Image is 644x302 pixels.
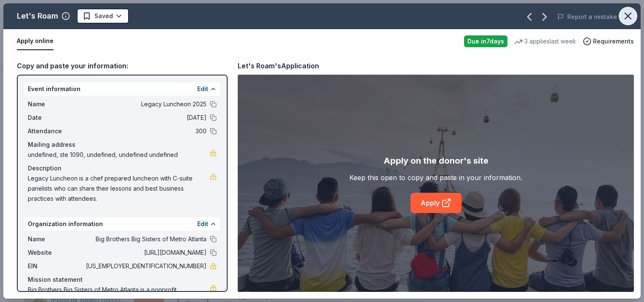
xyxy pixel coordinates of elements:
[28,173,210,204] span: Legacy Luncheon is a chef prepared luncheon with C-suite panelists who can share their lessons an...
[28,275,217,285] div: Mission statement
[384,154,488,167] div: Apply on the donor's site
[593,36,634,46] span: Requirements
[77,8,129,24] button: Saved
[28,126,84,136] span: Attendance
[349,173,522,183] div: Keep this open to copy and paste in your information.
[28,163,217,173] div: Description
[514,36,576,46] div: 3 applies last week
[17,32,54,50] button: Apply online
[464,35,507,47] div: Due in 7 days
[197,219,208,229] button: Edit
[17,9,58,23] div: Let's Roam
[84,113,207,123] span: [DATE]
[84,248,207,258] span: [URL][DOMAIN_NAME]
[28,99,84,109] span: Name
[28,261,84,271] span: EIN
[583,36,634,46] button: Requirements
[24,82,220,96] div: Event information
[84,99,207,109] span: Legacy Luncheon 2025
[557,12,617,22] button: Report a mistake
[28,113,84,123] span: Date
[197,84,208,94] button: Edit
[28,150,210,160] span: undefined, ste 1090, undefined, undefined undefined
[28,248,84,258] span: Website
[84,126,207,136] span: 300
[24,217,220,231] div: Organization information
[28,140,217,150] div: Mailing address
[94,11,113,21] span: Saved
[28,234,84,244] span: Name
[84,234,207,244] span: Big Brothers Big Sisters of Metro Atlanta
[411,193,462,213] a: Apply
[84,261,207,271] span: [US_EMPLOYER_IDENTIFICATION_NUMBER]
[17,60,228,71] div: Copy and paste your information:
[238,60,319,71] div: Let's Roam's Application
